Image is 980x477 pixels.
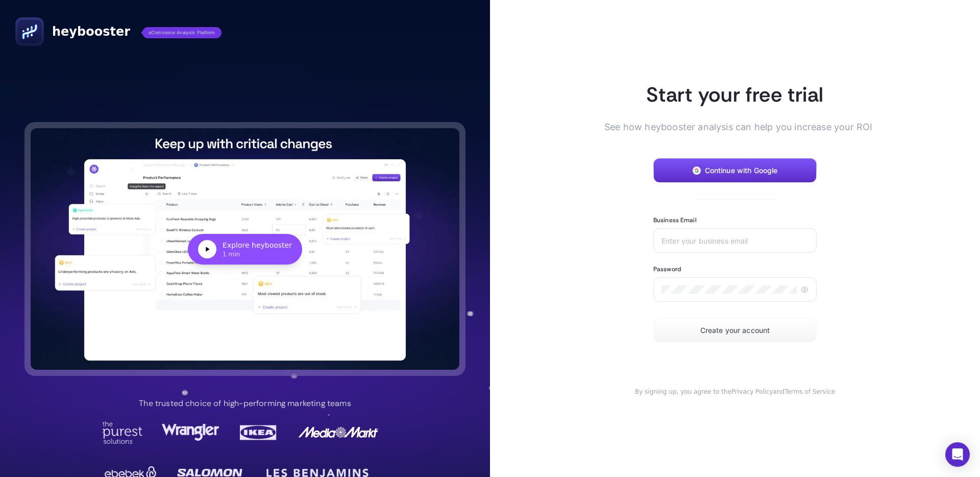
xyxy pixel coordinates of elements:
img: Ikea [238,421,279,444]
div: and [621,388,849,396]
div: 1 min [223,250,292,258]
span: See how heybooster analysis can help you increase your ROI [604,120,849,134]
span: eCommerce Analysis Platform [142,27,222,38]
button: Explore heybooster1 min [31,128,459,370]
input: Enter your business email [661,236,808,245]
span: Continue with Google [705,166,778,175]
div: Explore heybooster [223,240,292,250]
label: Business Email [653,216,697,224]
a: Privacy Policy [731,388,773,395]
img: Purest [102,421,143,444]
img: Wrangler [162,421,219,444]
p: The trusted choice of high-performing marketing teams [139,397,351,410]
img: MediaMarkt [298,421,379,444]
label: Password [653,265,681,273]
div: Open Intercom Messenger [945,442,970,467]
button: Create your account [653,318,817,343]
span: Create your account [700,326,770,335]
a: heyboostereCommerce Analysis Platform [15,17,222,46]
span: By signing up, you agree to the [635,388,731,395]
a: Terms of Service [785,388,835,395]
span: heybooster [52,23,130,40]
h1: Start your free trial [621,81,849,108]
button: Continue with Google [653,158,817,183]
